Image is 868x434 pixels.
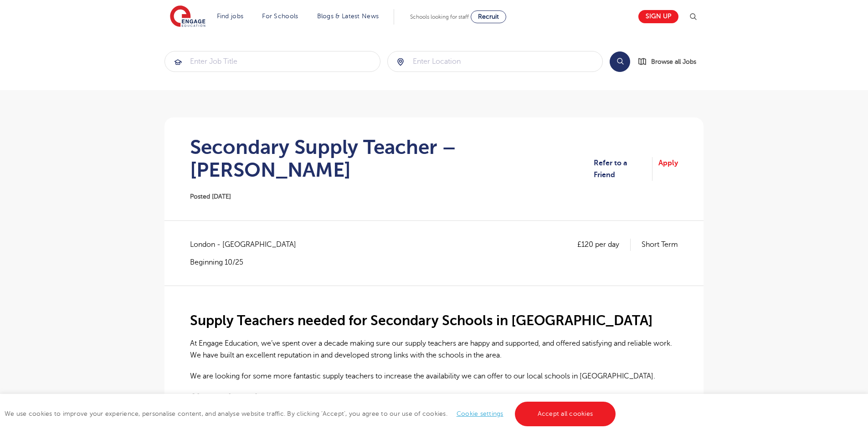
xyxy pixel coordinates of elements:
span: Schools looking for staff [410,14,469,20]
h1: Secondary Supply Teacher – [PERSON_NAME] [190,136,594,181]
a: Blogs & Latest News [317,13,379,20]
span: Browse all Jobs [651,56,696,67]
a: Cookie settings [457,410,503,417]
p: Beginning 10/25 [190,257,305,267]
input: Submit [388,51,603,71]
a: Accept all cookies [515,402,616,426]
h2: Supply Teachers needed for Secondary Schools in [GEOGRAPHIC_DATA] [190,313,678,328]
a: Find jobs [217,13,244,20]
a: Browse all Jobs [637,56,704,67]
input: Submit [165,51,380,71]
a: Apply [658,157,678,181]
div: Submit [387,51,603,72]
span: London - [GEOGRAPHIC_DATA] [190,239,305,250]
button: Search [610,51,630,72]
span: Posted [DATE] [190,193,231,200]
a: For Schools [262,13,298,20]
h3: About the role: [190,391,678,404]
p: At Engage Education, we’ve spent over a decade making sure our supply teachers are happy and supp... [190,337,678,362]
span: Recruit [478,13,499,20]
p: We are looking for some more fantastic supply teachers to increase the availability we can offer ... [190,370,678,382]
p: Short Term [642,239,678,250]
a: Refer to a Friend [594,157,652,181]
div: Submit [164,51,380,72]
img: Engage Education [170,5,205,28]
a: Sign up [638,10,678,23]
p: £120 per day [577,239,631,250]
a: Recruit [471,10,506,23]
span: We use cookies to improve your experience, personalise content, and analyse website traffic. By c... [5,410,618,417]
